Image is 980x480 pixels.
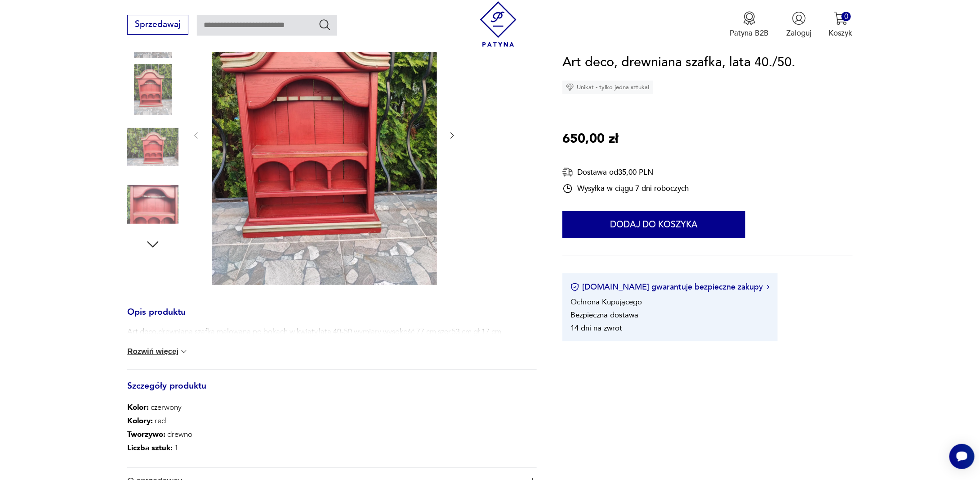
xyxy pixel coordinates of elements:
button: Dodaj do koszyka [562,211,745,238]
h1: Art deco, drewniana szafka, lata 40./50. [562,52,795,72]
div: 0 [842,12,851,21]
p: Art deco,drewniana szafka malowana po bokach w kwiaty,lata 40-50,wymiary wysokość 77 cm.szer.53 c... [127,326,503,337]
p: czerwony [127,401,192,414]
iframe: Smartsupp widget button [949,444,975,469]
p: red [127,414,192,428]
img: Ikona strzałki w prawo [767,285,770,289]
button: [DOMAIN_NAME] gwarantuje bezpieczne zakupy [570,281,770,293]
h3: Szczegóły produktu [127,383,536,401]
button: Zaloguj [786,11,811,38]
img: Ikonka użytkownika [792,11,806,25]
div: Dostawa od 35,00 PLN [562,166,689,177]
b: Liczba sztuk: [127,443,173,453]
a: Sprzedawaj [127,22,188,29]
img: Zdjęcie produktu Art deco, drewniana szafka, lata 40./50. [127,122,178,173]
img: Ikona koszyka [834,11,848,25]
p: Patyna B2B [730,28,769,38]
p: Zaloguj [786,28,811,38]
b: Kolory : [127,416,153,426]
b: Tworzywo : [127,429,165,439]
button: 0Koszyk [829,11,853,38]
button: Rozwiń więcej [127,347,188,356]
div: Unikat - tylko jedna sztuka! [562,81,653,94]
p: 1 [127,441,192,455]
p: drewno [127,428,192,441]
li: Bezpieczna dostawa [570,310,638,320]
li: 14 dni na zwrot [570,323,622,333]
img: Ikona diamentu [566,83,574,91]
img: chevron down [179,347,188,356]
img: Ikona dostawy [562,166,573,177]
img: Patyna - sklep z meblami i dekoracjami vintage [476,1,521,47]
img: Ikona certyfikatu [570,282,579,291]
li: Ochrona Kupującego [570,297,642,307]
img: Zdjęcie produktu Art deco, drewniana szafka, lata 40./50. [127,64,178,115]
div: Wysyłka w ciągu 7 dni roboczych [562,183,689,194]
p: Koszyk [829,28,853,38]
b: Kolor: [127,402,149,412]
img: Zdjęcie produktu Art deco, drewniana szafka, lata 40./50. [127,179,178,230]
button: Patyna B2B [730,11,769,38]
h3: Opis produktu [127,309,536,327]
button: Szukaj [318,18,331,31]
button: Sprzedawaj [127,15,188,35]
img: Ikona medalu [743,11,757,25]
a: Ikona medaluPatyna B2B [730,11,769,38]
p: 650,00 zł [562,128,618,149]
